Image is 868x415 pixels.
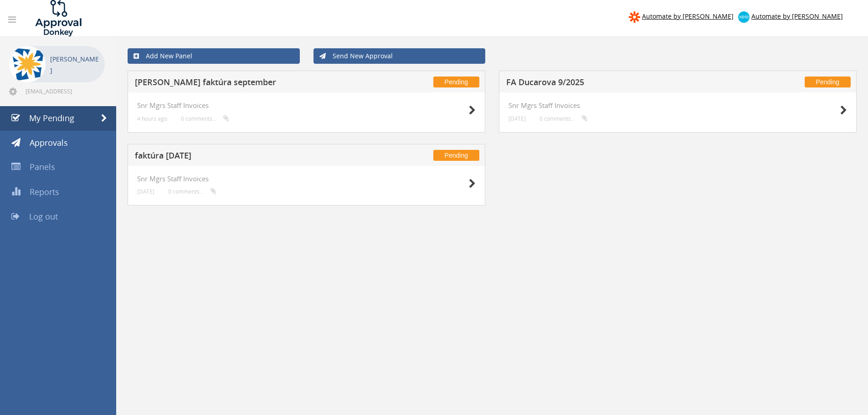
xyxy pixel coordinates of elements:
[433,150,479,161] span: Pending
[30,161,55,172] span: Panels
[137,102,476,109] h4: Snr Mgrs Staff Invoices
[29,113,74,123] span: My Pending
[50,53,100,76] p: [PERSON_NAME]
[738,11,750,23] img: xero-logo.png
[30,186,59,197] span: Reports
[642,12,734,20] span: Automate by [PERSON_NAME]
[26,87,103,95] span: [EMAIL_ADDRESS][DOMAIN_NAME]
[137,175,476,183] h4: Snr Mgrs Staff Invoices
[539,115,588,122] small: 0 comments...
[135,151,375,163] h5: faktúra [DATE]
[508,102,847,109] h4: Snr Mgrs Staff Invoices
[508,115,526,122] small: [DATE]
[629,11,640,23] img: zapier-logomark.png
[168,188,216,195] small: 0 comments...
[30,137,68,148] span: Approvals
[805,77,851,87] span: Pending
[751,12,843,20] span: Automate by [PERSON_NAME]
[137,115,167,122] small: 4 hours ago
[506,78,746,89] h5: FA Ducarova 9/2025
[29,211,58,222] span: Log out
[433,77,479,87] span: Pending
[313,48,486,64] a: Send New Approval
[137,188,154,195] small: [DATE]
[181,115,229,122] small: 0 comments...
[128,48,300,64] a: Add New Panel
[135,78,375,89] h5: [PERSON_NAME] faktúra september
